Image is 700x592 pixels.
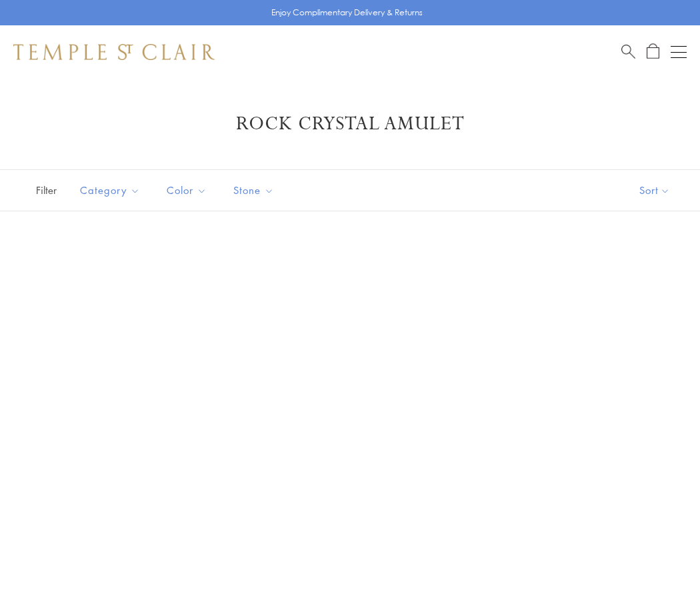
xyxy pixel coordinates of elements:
[271,6,423,19] p: Enjoy Complimentary Delivery & Returns
[227,182,284,199] span: Stone
[671,44,687,60] button: Open navigation
[621,43,635,60] a: Search
[73,182,150,199] span: Category
[70,175,150,205] button: Category
[609,170,700,211] button: Show sort by
[160,182,217,199] span: Color
[223,175,284,205] button: Stone
[157,175,217,205] button: Color
[33,112,667,136] h1: Rock Crystal Amulet
[647,43,659,60] a: Open Shopping Bag
[13,44,215,60] img: Temple St. Clair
